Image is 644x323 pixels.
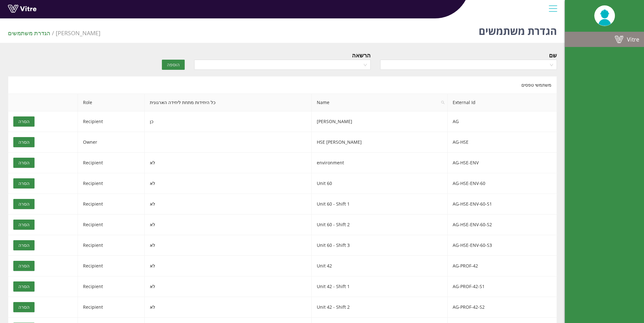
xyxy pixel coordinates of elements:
[145,235,312,256] td: לא
[453,283,485,289] span: AG-PROF-42-S1
[312,111,448,132] td: [PERSON_NAME]
[83,263,103,269] span: Recipient
[83,201,103,207] span: Recipient
[145,276,312,297] td: לא
[83,242,103,248] span: Recipient
[479,16,557,43] h1: הגדרת משתמשים
[18,139,29,146] span: הסרה
[145,111,312,132] td: כן
[145,297,312,318] td: לא
[13,158,35,168] button: הסרה
[312,132,448,153] td: [PERSON_NAME] HSE
[438,94,447,111] span: search
[13,178,35,188] button: הסרה
[565,32,644,47] a: Vitre
[145,214,312,235] td: לא
[83,160,103,166] span: Recipient
[312,194,448,214] td: Unit 60 - Shift 1
[145,173,312,194] td: לא
[18,221,29,228] span: הסרה
[453,139,469,145] span: AG-HSE
[18,304,29,311] span: הסרה
[18,242,29,249] span: הסרה
[18,159,29,166] span: הסרה
[312,214,448,235] td: Unit 60 - Shift 2
[83,139,97,145] span: Owner
[448,94,557,111] th: External Id
[78,94,145,111] th: Role
[13,199,35,209] button: הסרה
[13,302,35,312] button: הסרה
[13,240,35,250] button: הסרה
[13,261,35,271] button: הסרה
[83,304,103,310] span: Recipient
[13,137,35,147] button: הסרה
[453,160,479,166] span: AG-HSE-ENV
[312,276,448,297] td: Unit 42 - Shift 1
[56,29,100,37] span: 379
[18,180,29,187] span: הסרה
[312,297,448,318] td: Unit 42 - Shift 2
[13,281,35,292] button: הסרה
[453,118,459,124] span: AG
[83,118,103,124] span: Recipient
[8,76,557,94] div: משתמשי טפסים
[312,153,448,173] td: environment
[18,201,29,208] span: הסרה
[83,221,103,227] span: Recipient
[453,180,485,186] span: AG-HSE-ENV-60
[352,51,371,60] div: הרשאה
[145,94,312,111] th: כל היחידות מתחת ליחידה הארגונית
[145,194,312,214] td: לא
[162,60,185,70] button: הוספה
[83,180,103,186] span: Recipient
[18,262,29,269] span: הסרה
[549,51,557,60] div: שם
[13,116,35,127] button: הסרה
[312,235,448,256] td: Unit 60 - Shift 3
[8,29,56,37] li: הגדרת משתמשים
[312,256,448,276] td: Unit 42
[627,36,639,43] span: Vitre
[83,283,103,289] span: Recipient
[453,263,478,269] span: AG-PROF-42
[312,173,448,194] td: Unit 60
[453,242,492,248] span: AG-HSE-ENV-60-S3
[145,153,312,173] td: לא
[453,201,492,207] span: AG-HSE-ENV-60-S1
[145,256,312,276] td: לא
[441,101,445,104] span: search
[453,221,492,227] span: AG-HSE-ENV-60-S2
[13,220,35,230] button: הסרה
[18,118,29,125] span: הסרה
[18,283,29,290] span: הסרה
[312,94,447,111] span: Name
[453,304,485,310] span: AG-PROF-42-S2
[594,6,615,26] img: UserPic.png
